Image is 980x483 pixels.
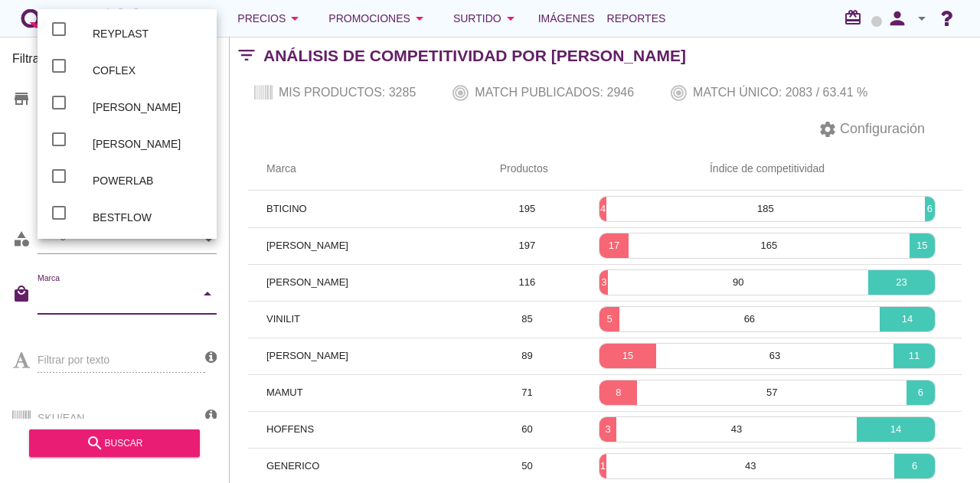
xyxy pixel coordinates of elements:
[894,459,935,474] p: 6
[629,238,910,253] p: 165
[882,8,913,29] i: person
[607,9,666,28] span: Reportes
[910,238,935,253] p: 15
[266,387,303,398] span: MAMUT
[925,201,935,217] p: 6
[225,3,316,34] button: Precios
[482,264,573,301] td: 116
[606,201,924,217] p: 185
[482,191,573,227] td: 195
[29,429,200,457] button: buscar
[616,422,857,437] p: 43
[12,230,31,248] i: category
[501,9,520,28] i: arrow_drop_down
[837,119,925,139] span: Configuración
[601,3,672,34] a: Reportes
[637,385,906,400] p: 57
[482,374,573,411] td: 71
[230,55,263,56] i: filter_list
[608,275,868,290] p: 90
[266,203,307,214] span: BTICINO
[599,348,656,364] p: 15
[880,312,935,327] p: 14
[573,148,962,191] th: Índice de competitividad: Not sorted.
[599,459,606,474] p: 1
[237,9,304,28] div: Precios
[532,3,601,34] a: Imágenes
[606,459,895,474] p: 43
[599,385,637,400] p: 8
[93,24,204,43] div: REYPLAST
[599,422,616,437] p: 3
[18,3,141,34] a: white-qmatch-logo
[266,423,314,435] span: HOFFENS
[266,350,348,361] span: [PERSON_NAME]
[868,275,935,290] p: 23
[599,201,606,217] p: 4
[844,8,868,27] i: redeem
[198,285,217,303] i: arrow_drop_down
[857,422,935,437] p: 14
[656,348,893,364] p: 63
[266,276,348,288] span: [PERSON_NAME]
[619,312,880,327] p: 66
[913,9,931,28] i: arrow_drop_down
[93,61,204,80] div: COFLEX
[93,171,204,190] div: POWERLAB
[93,135,204,153] div: [PERSON_NAME]
[12,90,31,108] i: store
[482,338,573,374] td: 89
[286,9,304,28] i: arrow_drop_down
[410,9,429,28] i: arrow_drop_down
[266,460,319,472] span: GENERICO
[86,434,104,452] i: search
[328,9,429,28] div: Promociones
[93,98,204,116] div: [PERSON_NAME]
[599,275,608,290] p: 3
[482,148,573,191] th: Productos: Not sorted.
[93,208,204,227] div: BESTFLOW
[482,301,573,338] td: 85
[316,3,441,34] button: Promociones
[538,9,595,28] span: Imágenes
[482,411,573,448] td: 60
[906,385,935,400] p: 6
[453,9,520,28] div: Surtido
[248,148,482,191] th: Marca: Not sorted.
[893,348,935,364] p: 11
[599,312,619,327] p: 5
[266,240,348,251] span: [PERSON_NAME]
[599,238,629,253] p: 17
[41,434,188,452] div: buscar
[266,313,300,325] span: VINILIT
[441,3,532,34] button: Surtido
[806,116,937,143] button: Configuración
[12,285,31,303] i: local_mall
[818,120,837,139] i: settings
[12,50,217,74] h3: Filtrar por
[482,227,573,264] td: 197
[263,44,686,68] h2: Análisis de competitividad por [PERSON_NAME]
